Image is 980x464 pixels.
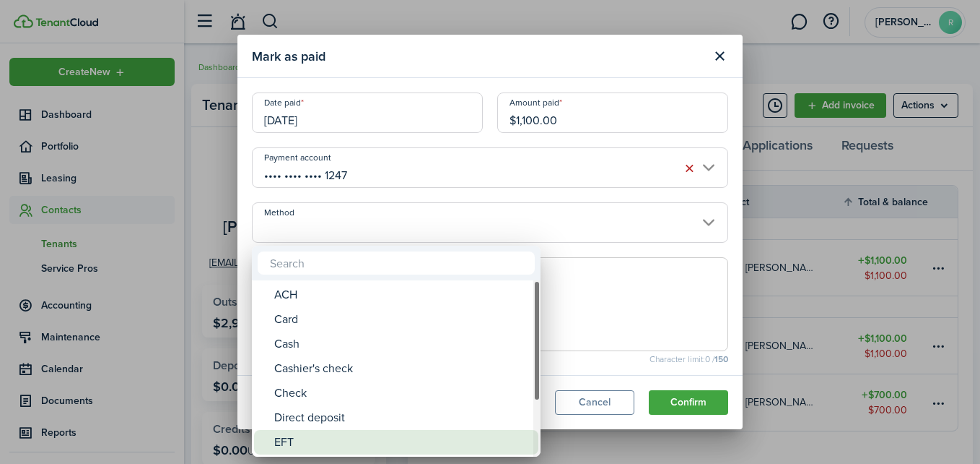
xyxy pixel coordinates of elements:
[274,332,530,356] div: Cash
[274,307,530,332] div: Card
[258,252,535,275] input: Search
[274,405,530,430] div: Direct deposit
[274,356,530,381] div: Cashier's check
[274,381,530,405] div: Check
[274,283,530,307] div: ACH
[274,430,530,455] div: EFT
[252,280,541,457] mbsc-wheel: Method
